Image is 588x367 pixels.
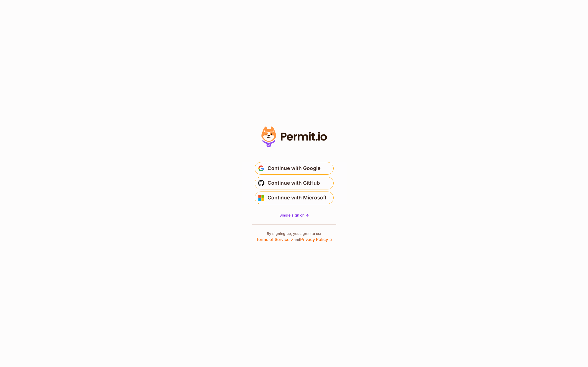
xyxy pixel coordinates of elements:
[268,179,320,187] span: Continue with GitHub
[268,194,326,202] span: Continue with Microsoft
[256,231,332,243] p: By signing up, you agree to our and
[300,237,332,242] a: Privacy Policy ↗
[255,162,334,175] button: Continue with Google
[255,177,334,189] button: Continue with GitHub
[279,213,309,218] a: Single sign on ->
[268,164,320,173] span: Continue with Google
[256,237,294,242] a: Terms of Service ↗
[255,192,334,204] button: Continue with Microsoft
